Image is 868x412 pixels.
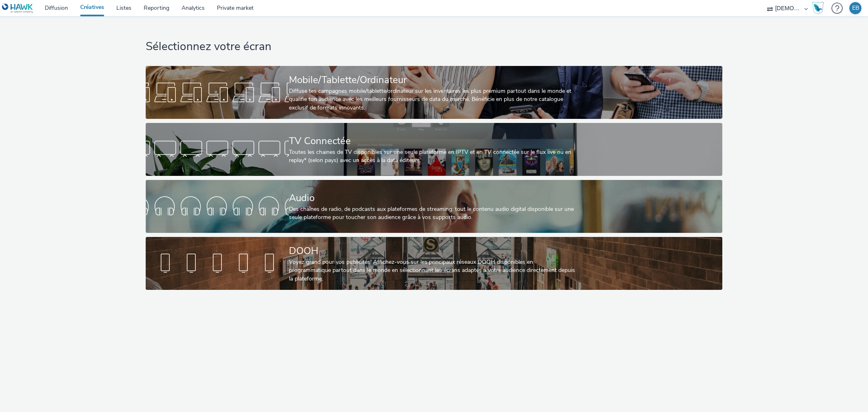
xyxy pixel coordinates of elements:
[289,244,576,258] div: DOOH
[146,66,722,119] a: Mobile/Tablette/OrdinateurDiffuse tes campagnes mobile/tablette/ordinateur sur les inventaires le...
[289,148,576,165] div: Toutes les chaines de TV disponibles sur une seule plateforme en IPTV et en TV connectée sur le f...
[812,2,827,15] a: Hawk Academy
[289,134,576,148] div: TV Connectée
[146,180,722,233] a: AudioDes chaînes de radio, de podcasts aux plateformes de streaming: tout le contenu audio digita...
[852,2,859,14] div: EB
[289,258,576,283] div: Voyez grand pour vos publicités! Affichez-vous sur les principaux réseaux DOOH disponibles en pro...
[146,237,722,290] a: DOOHVoyez grand pour vos publicités! Affichez-vous sur les principaux réseaux DOOH disponibles en...
[289,73,576,87] div: Mobile/Tablette/Ordinateur
[289,87,576,112] div: Diffuse tes campagnes mobile/tablette/ordinateur sur les inventaires les plus premium partout dan...
[289,205,576,222] div: Des chaînes de radio, de podcasts aux plateformes de streaming: tout le contenu audio digital dis...
[146,123,722,176] a: TV ConnectéeToutes les chaines de TV disponibles sur une seule plateforme en IPTV et en TV connec...
[146,39,722,55] h1: Sélectionnez votre écran
[2,3,33,13] img: undefined Logo
[289,191,576,205] div: Audio
[812,2,824,15] img: Hawk Academy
